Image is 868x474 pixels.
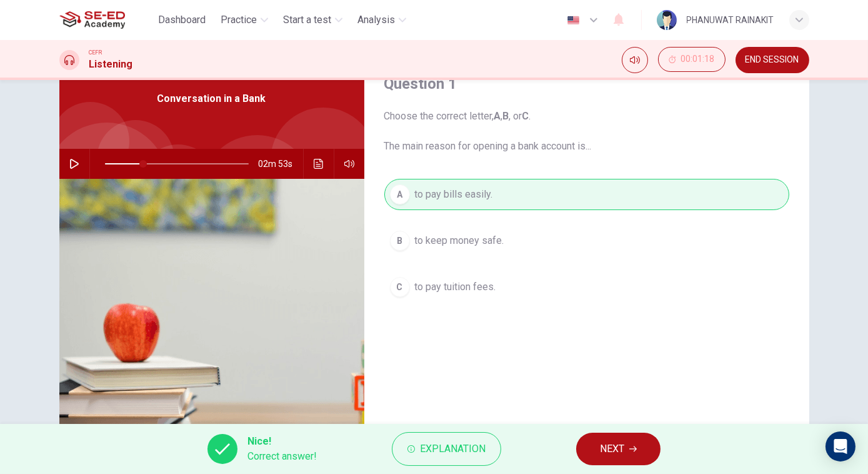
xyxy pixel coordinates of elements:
[687,13,774,28] div: PHANUWAT RAINAKIT
[221,13,257,28] span: Practice
[494,110,501,122] b: A
[278,9,347,31] button: Start a test
[600,440,624,458] span: NEXT
[384,109,789,154] span: Choose the correct letter, , , or . The main reason for opening a bank account is...
[158,13,206,28] span: Dashboard
[576,433,661,465] button: NEXT
[420,440,486,458] span: Explanation
[283,13,331,28] span: Start a test
[59,8,154,33] a: SE-ED Academy logo
[657,10,677,30] img: Profile picture
[59,8,125,33] img: SE-ED Academy logo
[352,9,411,31] button: Analysis
[826,431,856,461] div: Open Intercom Messenger
[736,47,809,73] button: END SESSION
[247,449,317,464] span: Correct answer!
[622,47,648,73] div: Mute
[89,57,133,72] h1: Listening
[153,9,211,31] button: Dashboard
[247,434,317,449] span: Nice!
[216,9,273,31] button: Practice
[392,432,501,466] button: Explanation
[259,149,303,179] span: 02m 53s
[157,91,266,106] span: Conversation in a Bank
[566,16,581,25] img: en
[503,110,509,122] b: B
[658,47,726,73] div: Hide
[384,74,789,94] h4: Question 1
[746,55,799,65] span: END SESSION
[681,54,715,64] span: 00:01:18
[309,149,329,179] button: Click to see the audio transcription
[522,110,529,122] b: C
[89,48,102,57] span: CEFR
[658,47,726,72] button: 00:01:18
[357,13,395,28] span: Analysis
